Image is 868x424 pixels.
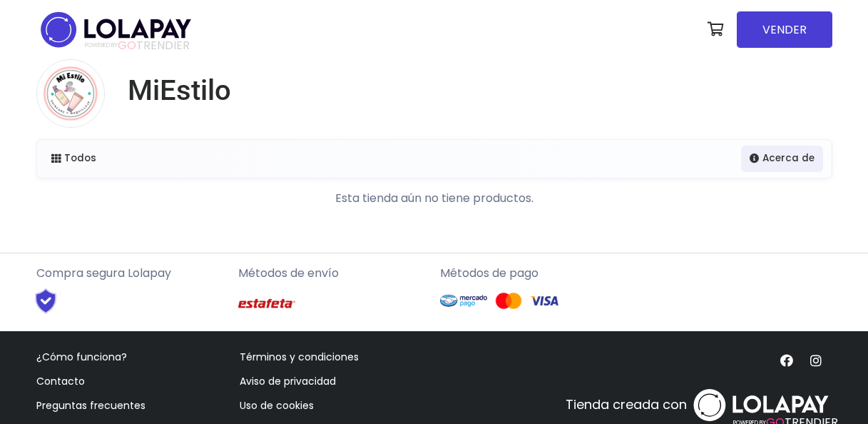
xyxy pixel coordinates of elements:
a: Aviso de privacidad [240,374,336,388]
a: ¿Cómo funciona? [36,350,127,364]
p: Métodos de envío [238,265,429,282]
a: Términos y condiciones [240,350,359,364]
img: Estafeta Logo [238,288,295,320]
img: small.png [36,59,105,128]
a: Acerca de [741,146,823,171]
span: GO [118,37,136,54]
a: MiEstilo [116,74,231,108]
img: Mastercard Logo [494,292,523,310]
img: Visa Logo [530,292,558,310]
span: POWERED BY [85,41,118,49]
span: TRENDIER [85,39,190,52]
p: Métodos de pago [440,265,630,282]
div: Esta tienda aún no tiene productos. [28,190,841,207]
img: logo [36,7,195,52]
a: Todos [43,146,105,171]
p: Tienda creada con [566,395,687,414]
img: Mercado Pago Logo [440,288,488,315]
img: Shield Logo [22,288,70,315]
a: Contacto [36,374,85,388]
p: Compra segura Lolapay [36,265,227,282]
a: VENDER [737,11,832,48]
a: Uso de cookies [240,398,314,413]
a: Preguntas frecuentes [36,398,145,413]
h1: MiEstilo [128,74,231,108]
